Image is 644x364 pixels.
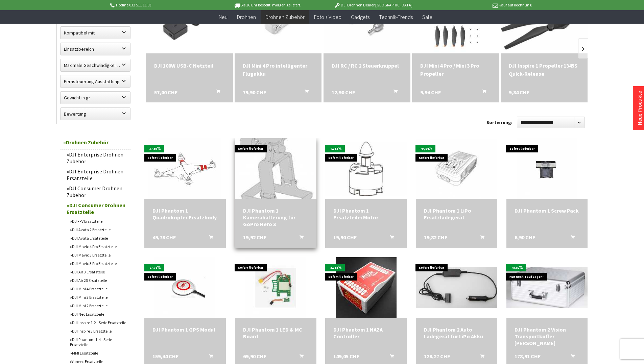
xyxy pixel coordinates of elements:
a: Gadgets [346,10,374,24]
div: DJI 100W USB-C Netzteil [154,62,225,70]
button: In den Warenkorb [296,88,313,97]
span: 57,00 CHF [154,88,177,96]
span: 19,90 CHF [333,234,357,241]
a: DJI Consumer Drohnen Ersatzteile [63,200,131,217]
button: In den Warenkorb [382,234,398,243]
img: DJI Phantom 1 NAZA Controller [336,257,397,318]
span: 128,27 CHF [424,353,450,360]
a: DJI Phantom 2 Auto Ladegerät für LiPo Akku 128,27 CHF In den Warenkorb [424,326,489,340]
a: DJI Inspire 1-2 - Serie Ersatzteile [67,318,131,327]
a: DJI Phantom 1 NAZA Controller 149,05 CHF In den Warenkorb [333,326,399,340]
span: 6,90 CHF [515,234,535,241]
span: 69,90 CHF [243,353,266,360]
img: DJI Phantom 1 Ersatzteile: Motor [325,142,407,196]
p: Kauf auf Rechnung [426,1,531,9]
a: Drohnen Zubehör [261,10,309,24]
img: DJI Phantom 1 GPS Modul [154,257,215,318]
a: Foto + Video [309,10,346,24]
a: DJI Enterprise Drohnen Zubehör [63,149,131,166]
span: Foto + Video [314,14,341,20]
a: Neue Produkte [636,91,643,125]
img: DJI Phantom 2 Auto Ladegerät für LiPo Akku [416,267,497,308]
a: DJI Mini 3 Ersatzteile [67,293,131,301]
a: Drohnen [232,10,261,24]
a: DJ FPV Ersatzteile [67,217,131,225]
p: Hotline 032 511 11 03 [109,1,215,9]
button: In den Warenkorb [563,353,579,362]
button: In den Warenkorb [291,234,308,243]
span: 9,84 CHF [509,88,529,96]
a: DJI Phantom 1 LED & MC Board 69,90 CHF In den Warenkorb [243,326,308,340]
a: DJI Air 3 Ersatzteile [67,268,131,276]
button: In den Warenkorb [201,234,217,243]
a: DJI Avata Ersatzteile [67,234,131,242]
div: DJI Phantom 1 Screw Pack [515,207,580,214]
a: DJI Inspire 3 Ersatzteile [67,327,131,335]
label: Gewicht in gr [61,92,130,104]
div: DJI Phantom 1 Kamerahalterung für GoPro Hero 3 [243,207,308,227]
span: 149,05 CHF [333,353,359,360]
span: 19,92 CHF [243,234,266,241]
a: DJI Mini 4 Pro / Mini 3 Pro Propeller 9,94 CHF In den Warenkorb [420,62,491,78]
button: In den Warenkorb [201,353,217,362]
a: DJI Mini 4 Pro intelligenter Flugakku 79,90 CHF In den Warenkorb [243,62,313,78]
a: DJI 100W USB-C Netzteil 57,00 CHF In den Warenkorb [154,62,225,70]
a: DJI Enterprise Drohnen Ersatzteile [63,166,131,183]
p: Bis 16 Uhr bestellt, morgen geliefert. [215,1,320,9]
span: Sale [422,14,432,20]
button: In den Warenkorb [208,88,224,97]
button: In den Warenkorb [474,88,490,97]
label: Sortierung: [486,117,512,128]
button: In den Warenkorb [472,234,488,243]
div: DJI Phantom 2 Vision Transportkoffer [PERSON_NAME] [515,326,580,346]
span: Gadgets [351,14,369,20]
a: DJI Phantom 1 LiPo Ersatzladegerät 19,82 CHF In den Warenkorb [424,207,489,221]
a: DJI Mini 4 Ersatzteile [67,285,131,293]
div: DJI Mini 4 Pro / Mini 3 Pro Propeller [420,62,491,78]
div: DJI Phantom 1 LiPo Ersatzladegerät [424,207,489,221]
div: DJI Phantom 1 GPS Modul [152,326,218,333]
a: DJI Mavic 3 Ersatzteile [67,251,131,259]
span: Technik-Trends [379,14,413,20]
a: Drohnen Zubehör [60,136,131,149]
span: Drohnen Zubehör [265,14,305,20]
a: DJI Phantom 1 Screw Pack 6,90 CHF In den Warenkorb [515,207,580,214]
a: Technik-Trends [374,10,418,24]
label: Maximale Geschwindigkeit in km/h [61,59,130,71]
div: DJI RC / RC 2 Steuerknüppel [332,62,402,70]
span: 159,44 CHF [152,353,178,360]
a: DJI Air 2S Ersatzteile [67,276,131,285]
a: DJI Mini 2 Ersatzteile [67,301,131,310]
a: DJI Consumer Drohnen Zubehör [63,183,131,200]
div: DJI Phantom 1 NAZA Controller [333,326,399,340]
span: Drohnen [237,14,256,20]
button: In den Warenkorb [385,88,402,97]
button: In den Warenkorb [563,234,579,243]
label: Bewertung [61,108,130,120]
div: DJI Inspire 1 Propeller 1345S Quick-Release [509,62,579,78]
a: DJI Avata 2 Ersatzteile [67,225,131,234]
a: FIMI Ersatzteile [67,349,131,357]
a: DJI Mavic 3 Pro Ersatzteile [67,259,131,268]
span: 79,90 CHF [243,88,266,96]
a: Sale [418,10,437,24]
img: DJI Phantom 1 Quadrokopter Ersatzbody [148,138,221,199]
img: DJI Phantom 1 LiPo Ersatzladegerät [416,139,497,198]
span: 9,94 CHF [420,88,441,96]
a: DJI Phantom 2 Vision Transportkoffer [PERSON_NAME] 178,91 CHF In den Warenkorb [515,326,580,346]
a: DJI Phantom 1 Kamerahalterung für GoPro Hero 3 19,92 CHF In den Warenkorb [243,207,308,227]
button: In den Warenkorb [472,353,488,362]
label: Fernsteuerung Ausstattung [61,75,130,88]
div: DJI Phantom 1 Quadrokopter Ersatzbody [152,207,218,221]
div: DJI Phantom 1 Ersatzteile: Motor [333,207,399,221]
label: Kompatibel mit [61,27,130,39]
span: Neu [219,14,228,20]
a: DJI Neo Ersatzteile [67,310,131,318]
span: 12,90 CHF [332,88,355,96]
a: DJI Inspire 1 Propeller 1345S Quick-Release 9,84 CHF [509,62,579,78]
span: 178,91 CHF [515,353,541,360]
button: In den Warenkorb [291,353,308,362]
a: Neu [214,10,232,24]
img: DJI Phantom 2 Vision Transportkoffer Silber [506,267,588,308]
div: DJI Phantom 2 Auto Ladegerät für LiPo Akku [424,326,489,340]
